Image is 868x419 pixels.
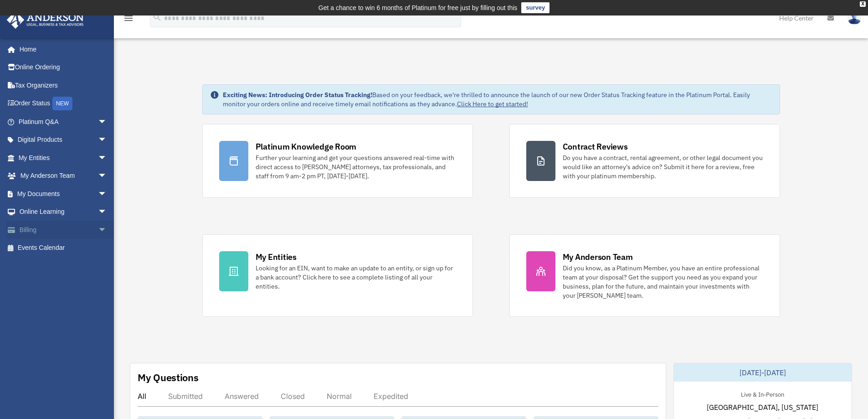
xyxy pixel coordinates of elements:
[256,251,297,263] div: My Entities
[6,221,121,239] a: Billingarrow_drop_down
[223,91,372,99] strong: Exciting News: Introducing Order Status Tracking!
[152,12,162,22] i: search
[168,392,203,401] div: Submitted
[563,153,763,181] div: Do you have a contract, rental agreement, or other legal document you would like an attorney's ad...
[374,392,408,401] div: Expedited
[563,264,763,300] div: Did you know, as a Platinum Member, you have an entire professional team at your disposal? Get th...
[318,2,518,13] div: Get a chance to win 6 months of Platinum for free just by filling out this
[256,141,357,152] div: Platinum Knowledge Room
[225,392,259,401] div: Answered
[6,167,121,185] a: My Anderson Teamarrow_drop_down
[509,234,780,317] a: My Anderson Team Did you know, as a Platinum Member, you have an entire professional team at your...
[6,40,116,58] a: Home
[6,76,121,94] a: Tax Organizers
[202,124,473,198] a: Platinum Knowledge Room Further your learning and get your questions answered real-time with dire...
[6,131,121,149] a: Digital Productsarrow_drop_down
[98,113,116,131] span: arrow_drop_down
[202,234,473,317] a: My Entities Looking for an EIN, want to make an update to an entity, or sign up for a bank accoun...
[98,203,116,222] span: arrow_drop_down
[98,131,116,150] span: arrow_drop_down
[563,251,633,263] div: My Anderson Team
[563,141,628,152] div: Contract Reviews
[256,153,456,181] div: Further your learning and get your questions answered real-time with direct access to [PERSON_NAM...
[860,1,866,7] div: close
[734,389,791,398] div: Live & In-Person
[6,94,121,113] a: Order StatusNEW
[6,58,121,77] a: Online Ordering
[4,11,87,29] img: Anderson Advisors Platinum Portal
[6,203,121,221] a: Online Learningarrow_drop_down
[327,392,352,401] div: Normal
[281,392,305,401] div: Closed
[521,2,550,13] a: survey
[138,392,146,401] div: All
[123,16,134,24] a: menu
[6,113,121,131] a: Platinum Q&Aarrow_drop_down
[457,100,528,108] a: Click Here to get started!
[256,264,456,291] div: Looking for an EIN, want to make an update to an entity, or sign up for a bank account? Click her...
[509,124,780,198] a: Contract Reviews Do you have a contract, rental agreement, or other legal document you would like...
[98,149,116,167] span: arrow_drop_down
[138,371,199,384] div: My Questions
[6,149,121,167] a: My Entitiesarrow_drop_down
[98,167,116,186] span: arrow_drop_down
[847,11,861,25] img: User Pic
[223,90,772,109] div: Based on your feedback, we're thrilled to announce the launch of our new Order Status Tracking fe...
[98,221,116,239] span: arrow_drop_down
[6,185,121,203] a: My Documentsarrow_drop_down
[52,97,72,110] div: NEW
[707,402,818,413] span: [GEOGRAPHIC_DATA], [US_STATE]
[98,185,116,203] span: arrow_drop_down
[674,363,852,382] div: [DATE]-[DATE]
[123,13,134,24] i: menu
[6,239,121,257] a: Events Calendar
